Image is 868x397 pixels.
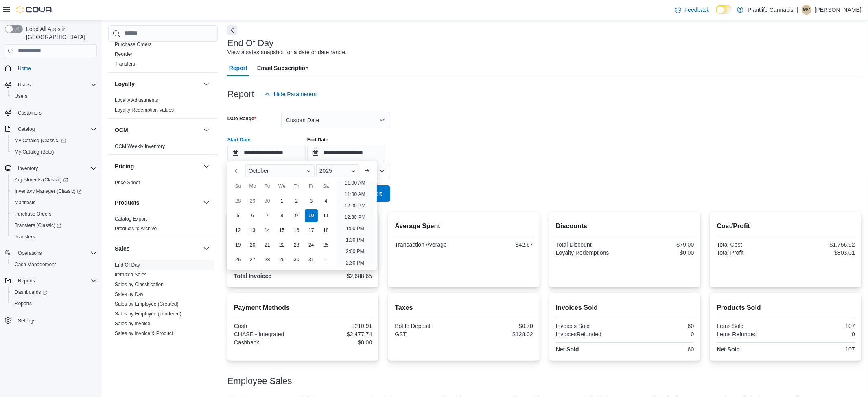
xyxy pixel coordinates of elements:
[115,301,179,307] span: Sales by Employee (Created)
[115,226,157,232] a: Products to Archive
[227,25,237,35] button: Next
[815,5,861,15] p: [PERSON_NAME]
[115,97,158,104] span: Loyalty Adjustments
[11,260,59,269] a: Cash Management
[395,303,533,313] h2: Taxes
[15,108,45,118] a: Customers
[201,198,211,207] button: Products
[11,186,97,196] span: Inventory Manager (Classic)
[290,209,303,222] div: day-9
[115,311,181,317] span: Sales by Employee (Tendered)
[717,221,855,231] h2: Cost/Profit
[115,162,134,170] h3: Pricing
[290,238,303,251] div: day-23
[227,48,347,57] div: View a sales snapshot for a date or date range.
[232,253,245,266] div: day-26
[15,80,97,90] span: Users
[11,136,97,146] span: My Catalog (Classic)
[627,249,694,256] div: $0.00
[115,281,164,288] span: Sales by Classification
[115,245,200,253] button: Sales
[8,287,100,298] a: Dashboards
[556,323,623,329] div: Invoices Sold
[8,259,100,270] button: Cash Management
[395,331,462,337] div: GST
[261,180,274,193] div: Tu
[466,323,533,329] div: $0.70
[556,241,623,248] div: Total Discount
[115,320,150,327] span: Sales by Invoice
[261,194,274,207] div: day-30
[232,238,245,251] div: day-19
[108,141,218,154] div: OCM
[15,188,82,194] span: Inventory Manager (Classic)
[15,276,38,286] button: Reports
[716,5,733,14] input: Dark Mode
[249,168,269,174] span: October
[115,80,200,88] button: Loyalty
[18,110,42,116] span: Customers
[115,41,152,48] span: Purchase Orders
[307,145,385,161] input: Press the down key to open a popover containing a calendar.
[234,273,272,279] strong: Total Invoiced
[245,164,315,177] div: Button. Open the month selector. October is currently selected.
[115,51,132,57] span: Reorder
[556,331,623,337] div: InvoicesRefunded
[305,194,318,207] div: day-3
[227,145,306,161] input: Press the down key to enter a popover containing a calendar. Press the escape key to close the po...
[275,253,289,266] div: day-29
[115,80,135,88] h3: Loyalty
[341,178,369,188] li: 11:00 AM
[11,91,31,101] a: Users
[261,224,274,237] div: day-14
[115,61,135,67] span: Transfers
[115,291,144,298] span: Sales by Day
[466,331,533,337] div: $128.02
[261,253,274,266] div: day-28
[261,209,274,222] div: day-7
[15,80,34,90] button: Users
[275,194,289,207] div: day-1
[115,198,200,207] button: Products
[316,164,359,177] div: Button. Open the year selector. 2025 is currently selected.
[787,346,855,353] div: 107
[234,323,302,329] div: Cash
[361,164,374,177] button: Next month
[319,253,332,266] div: day-1
[11,147,57,157] a: My Catalog (Beta)
[274,90,317,98] span: Hide Parameters
[108,178,218,191] div: Pricing
[2,124,100,135] button: Catalog
[115,321,150,326] a: Sales by Invoice
[11,175,97,185] span: Adjustments (Classic)
[11,91,97,101] span: Users
[15,137,66,144] span: My Catalog (Classic)
[275,180,289,193] div: We
[305,339,372,346] div: $0.00
[275,209,289,222] div: day-8
[108,95,218,118] div: Loyalty
[717,241,784,248] div: Total Cost
[319,168,332,174] span: 2025
[627,346,694,353] div: 60
[115,198,140,207] h3: Products
[684,6,709,14] span: Feedback
[717,303,855,313] h2: Products Sold
[8,197,100,208] button: Manifests
[11,299,97,309] span: Reports
[15,211,52,217] span: Purchase Orders
[343,258,367,268] li: 2:30 PM
[246,224,259,237] div: day-13
[15,261,56,268] span: Cash Management
[232,224,245,237] div: day-12
[305,331,372,337] div: $2,477.74
[556,303,694,313] h2: Invoices Sold
[2,314,100,326] button: Settings
[395,323,462,329] div: Bottle Deposit
[11,198,39,207] a: Manifests
[802,5,811,15] div: Michael Vincent
[15,108,97,118] span: Customers
[717,346,740,353] strong: Net Sold
[246,253,259,266] div: day-27
[18,318,35,324] span: Settings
